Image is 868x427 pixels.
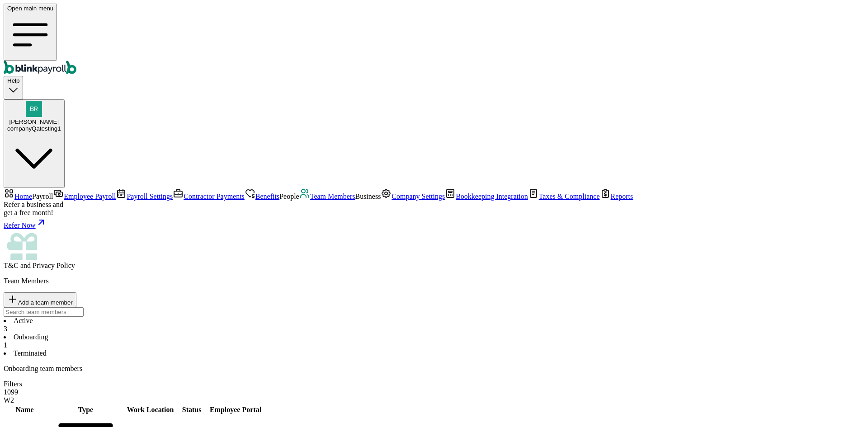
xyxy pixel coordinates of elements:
[539,192,600,200] span: Taxes & Compliance
[4,365,864,373] p: Onboarding team members
[7,77,19,84] span: Help
[611,192,633,200] span: Reports
[255,192,279,200] span: Benefits
[4,262,19,269] span: T&C
[4,99,65,188] button: [PERSON_NAME]companyQatesting1
[245,192,279,200] a: Benefits
[4,262,75,269] span: and
[4,317,864,333] li: Active
[279,192,299,200] span: People
[4,4,57,61] button: Open main menu
[4,333,864,349] li: Onboarding
[53,192,116,200] a: Employee Payroll
[7,5,53,12] span: Open main menu
[310,192,355,200] span: Team Members
[4,192,32,200] a: Home
[116,192,173,200] a: Payroll Settings
[528,192,600,200] a: Taxes & Compliance
[173,192,245,200] a: Contractor Payments
[445,192,528,200] a: Bookkeeping Integration
[299,192,355,200] a: Team Members
[127,192,173,200] span: Payroll Settings
[4,307,84,317] input: TextInput
[4,217,864,230] a: Refer Now
[46,405,126,414] th: Type
[4,277,864,285] p: Team Members
[4,388,18,396] span: 1099
[32,192,53,200] span: Payroll
[4,341,7,349] span: 1
[355,192,381,200] span: Business
[4,349,864,357] li: Terminated
[184,192,245,200] span: Contractor Payments
[4,396,14,404] span: W2
[4,76,23,99] button: Help
[4,4,864,76] nav: Global
[127,405,175,414] th: Work Location
[4,380,22,388] span: Filters
[7,125,61,132] div: companyQatesting1
[456,192,528,200] span: Bookkeeping Integration
[14,192,32,200] span: Home
[4,325,7,333] span: 3
[210,406,261,413] span: Employee Portal
[4,188,864,270] nav: Sidebar
[600,192,633,200] a: Reports
[392,192,445,200] span: Company Settings
[5,405,45,414] th: Name
[4,292,76,307] button: Add a team member
[9,118,59,125] span: [PERSON_NAME]
[18,299,73,306] span: Add a team member
[175,405,208,414] th: Status
[33,262,75,269] span: Privacy Policy
[4,201,864,217] div: Refer a business and get a free month!
[823,384,868,427] iframe: Chat Widget
[64,192,116,200] span: Employee Payroll
[381,192,445,200] a: Company Settings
